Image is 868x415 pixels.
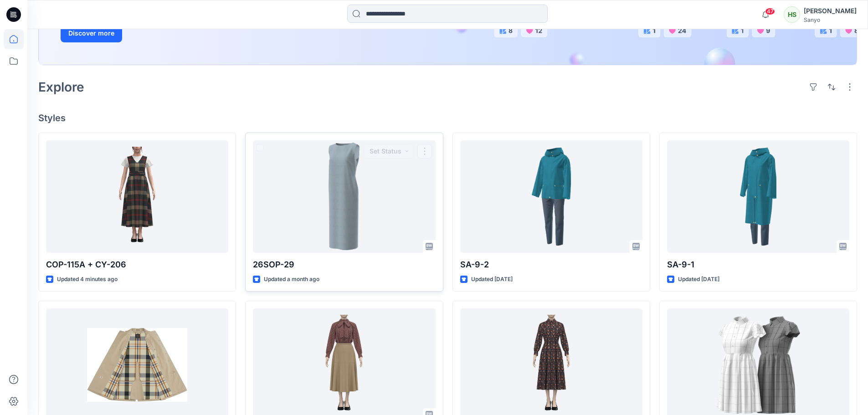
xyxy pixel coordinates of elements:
[804,16,857,23] div: Sanyo
[57,275,118,284] p: Updated 4 minutes ago
[38,80,84,94] h2: Explore
[38,113,857,123] h4: Styles
[46,140,228,253] a: COP-115A + CY-206
[264,275,319,284] p: Updated a month ago
[61,24,122,42] button: Discover more
[46,258,228,271] p: COP-115A + CY-206
[804,5,857,16] div: [PERSON_NAME]
[61,24,266,42] a: Discover more
[765,8,775,15] span: 47
[471,275,513,284] p: Updated [DATE]
[253,258,435,271] p: 26SOP-29
[460,258,642,271] p: SA-9-2
[460,140,642,253] a: SA-9-2
[667,140,849,253] a: SA-9-1
[253,140,435,253] a: 26SOP-29
[678,275,719,284] p: Updated [DATE]
[667,258,849,271] p: SA-9-1
[784,6,800,23] div: HS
